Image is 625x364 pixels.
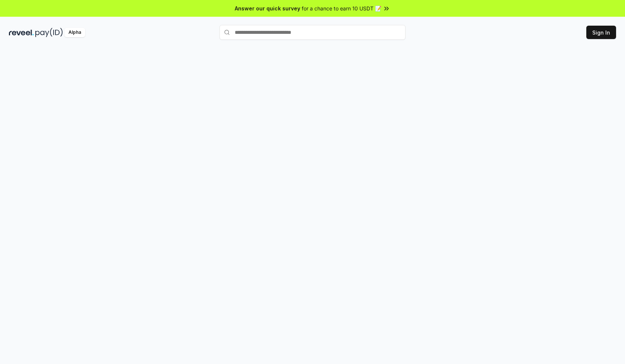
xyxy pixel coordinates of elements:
[9,28,34,37] img: reveel_dark
[235,4,300,12] span: Answer our quick survey
[64,28,85,37] div: Alpha
[586,26,616,39] button: Sign In
[302,4,381,12] span: for a chance to earn 10 USDT 📝
[35,28,63,37] img: pay_id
